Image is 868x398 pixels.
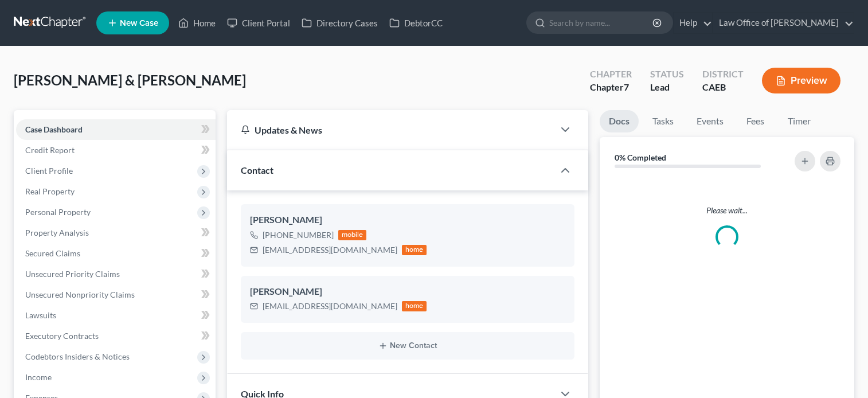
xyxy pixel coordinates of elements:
div: Chapter [590,81,632,94]
span: Contact [241,165,273,175]
a: Docs [600,110,639,132]
span: Client Profile [25,166,73,175]
div: [PERSON_NAME] [250,285,565,299]
a: Events [687,110,733,132]
a: Tasks [643,110,683,132]
div: Updates & News [241,124,540,136]
a: Case Dashboard [16,119,216,140]
span: Lawsuits [25,310,56,320]
input: Search by name... [549,12,654,33]
div: mobile [338,230,367,240]
span: Credit Report [25,145,75,155]
button: Preview [762,68,840,93]
a: Credit Report [16,140,216,161]
strong: 0% Completed [615,153,666,162]
span: Case Dashboard [25,124,83,134]
div: Lead [650,81,684,94]
div: Status [650,68,684,81]
a: Property Analysis [16,223,216,243]
a: Client Portal [221,13,296,33]
span: Codebtors Insiders & Notices [25,352,130,361]
a: Unsecured Priority Claims [16,264,216,284]
a: Timer [779,110,820,132]
span: Secured Claims [25,248,80,258]
span: Property Analysis [25,228,89,237]
a: Executory Contracts [16,326,216,346]
div: home [402,245,427,255]
a: Home [173,13,221,33]
a: DebtorCC [384,13,448,33]
div: [EMAIL_ADDRESS][DOMAIN_NAME] [263,301,397,312]
a: Help [674,13,712,33]
div: [EMAIL_ADDRESS][DOMAIN_NAME] [263,244,397,256]
div: home [402,301,427,311]
span: New Case [120,19,158,28]
span: Unsecured Priority Claims [25,269,120,279]
div: District [702,68,744,81]
p: Please wait... [609,205,845,216]
span: Unsecured Nonpriority Claims [25,290,135,299]
a: Secured Claims [16,243,216,264]
span: Income [25,372,52,382]
span: Real Property [25,186,75,196]
span: 7 [624,81,629,92]
span: Personal Property [25,207,91,217]
div: Chapter [590,68,632,81]
a: Fees [737,110,774,132]
div: [PHONE_NUMBER] [263,229,334,241]
a: Directory Cases [296,13,384,33]
div: CAEB [702,81,744,94]
span: [PERSON_NAME] & [PERSON_NAME] [14,72,246,88]
button: New Contact [250,341,565,350]
div: [PERSON_NAME] [250,213,565,227]
a: Law Office of [PERSON_NAME] [713,13,854,33]
a: Unsecured Nonpriority Claims [16,284,216,305]
a: Lawsuits [16,305,216,326]
span: Executory Contracts [25,331,99,341]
